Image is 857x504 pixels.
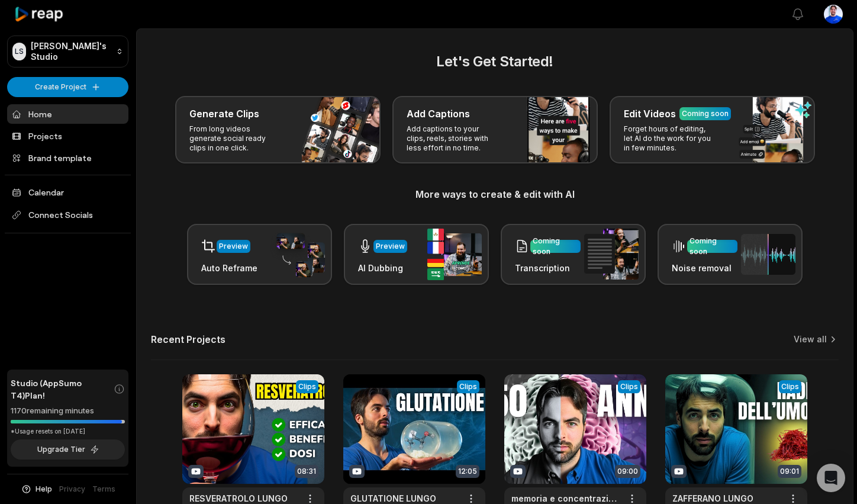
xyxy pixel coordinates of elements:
[407,124,498,153] p: Add captions to your clips, reels, stories with less effort in no time.
[189,107,259,121] h3: Generate Clips
[7,148,128,168] a: Brand template
[672,262,737,274] h3: Noise removal
[682,108,729,119] div: Coming soon
[624,107,676,121] h3: Edit Videos
[201,262,257,274] h3: Auto Reframe
[690,236,735,257] div: Coming soon
[584,229,639,280] img: transcription.png
[59,484,85,495] a: Privacy
[11,405,125,417] div: 1170 remaining minutes
[219,241,248,252] div: Preview
[21,484,52,495] button: Help
[11,377,114,402] span: Studio (AppSumo T4) Plan!
[11,427,125,436] div: *Usage resets on [DATE]
[31,41,111,62] p: [PERSON_NAME]'s Studio
[407,107,470,121] h3: Add Captions
[533,236,578,257] div: Coming soon
[794,333,827,345] a: View all
[741,234,795,275] img: noise_removal.png
[151,51,839,72] h2: Let's Get Started!
[36,484,52,495] span: Help
[358,262,407,274] h3: AI Dubbing
[12,43,26,60] div: LS
[376,241,405,252] div: Preview
[189,124,281,153] p: From long videos generate social ready clips in one click.
[7,126,128,146] a: Projects
[515,262,581,274] h3: Transcription
[7,104,128,124] a: Home
[11,439,125,460] button: Upgrade Tier
[151,333,225,345] h2: Recent Projects
[427,229,482,280] img: ai_dubbing.png
[7,182,128,202] a: Calendar
[151,187,839,201] h3: More ways to create & edit with AI
[92,484,115,495] a: Terms
[817,464,845,492] div: Open Intercom Messenger
[7,204,128,226] span: Connect Socials
[270,232,325,278] img: auto_reframe.png
[7,77,128,97] button: Create Project
[624,124,716,153] p: Forget hours of editing, let AI do the work for you in few minutes.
